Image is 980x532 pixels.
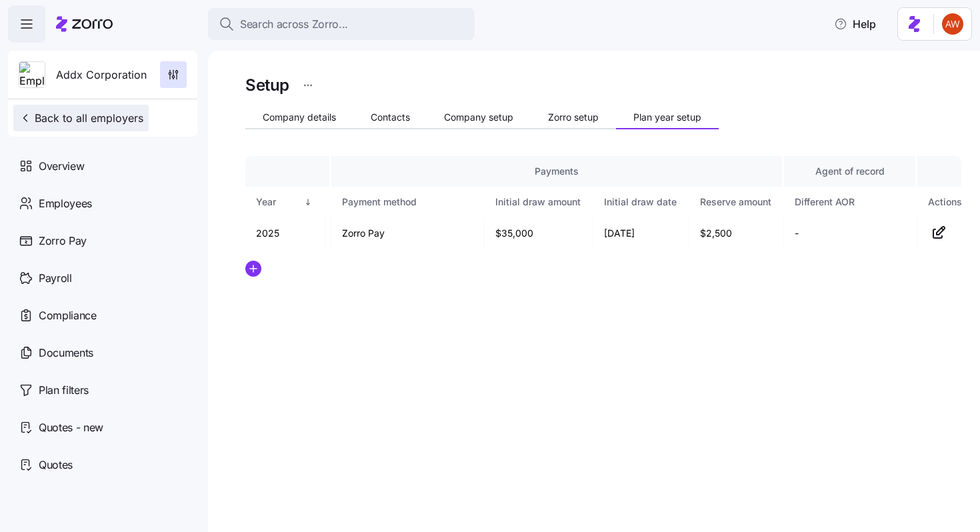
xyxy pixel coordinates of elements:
[39,345,93,361] span: Documents
[263,113,336,122] span: Company details
[56,67,147,83] span: Addx Corporation
[485,217,593,250] td: $35,000
[928,195,962,209] div: Actions
[39,419,103,436] span: Quotes - new
[19,62,45,89] img: Employer logo
[604,195,677,209] div: Initial draw date
[39,457,73,473] span: Quotes
[823,11,887,37] button: Help
[795,164,905,179] div: Agent of record
[240,16,348,33] span: Search across Zorro...
[8,222,197,259] a: Zorro Pay
[784,217,917,250] td: -
[942,13,963,35] img: 3c671664b44671044fa8929adf5007c6
[700,195,771,209] div: Reserve amount
[342,164,771,179] div: Payments
[13,105,149,131] button: Back to all employers
[39,158,84,175] span: Overview
[444,113,513,122] span: Company setup
[245,187,325,217] th: YearSorted descending
[8,334,197,371] a: Documents
[371,113,410,122] span: Contacts
[342,195,472,209] div: Payment method
[633,113,701,122] span: Plan year setup
[245,217,325,250] td: 2025
[39,382,89,399] span: Plan filters
[245,261,261,277] svg: add icon
[39,270,72,287] span: Payroll
[8,409,197,446] a: Quotes - new
[39,233,87,249] span: Zorro Pay
[834,16,876,32] span: Help
[689,217,784,250] td: $2,500
[795,195,905,209] div: Different AOR
[39,307,97,324] span: Compliance
[495,195,581,209] div: Initial draw amount
[548,113,599,122] span: Zorro setup
[39,195,92,212] span: Employees
[208,8,475,40] button: Search across Zorro...
[8,185,197,222] a: Employees
[245,75,289,95] h1: Setup
[303,197,313,207] div: Sorted descending
[256,195,301,209] div: Year
[8,147,197,185] a: Overview
[593,217,689,250] td: [DATE]
[8,259,197,297] a: Payroll
[19,110,143,126] span: Back to all employers
[8,446,197,483] a: Quotes
[8,297,197,334] a: Compliance
[331,217,485,250] td: Zorro Pay
[8,371,197,409] a: Plan filters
